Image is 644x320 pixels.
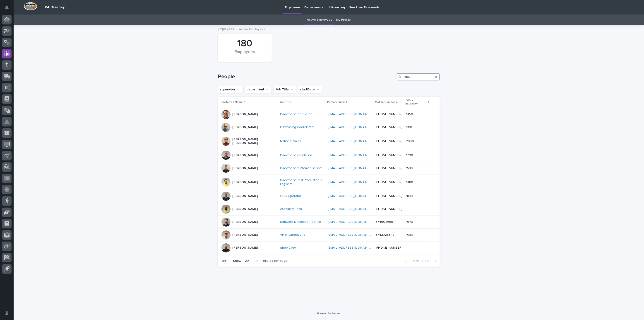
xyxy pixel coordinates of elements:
p: - [406,206,408,211]
a: Shop Crew [280,246,296,250]
p: Office Extension [406,98,427,107]
p: - [406,245,408,250]
tr: [PERSON_NAME]Director of Post Production & Logistics [EMAIL_ADDRESS][DOMAIN_NAME] [PHONE_NUMBER]1... [218,175,440,190]
tr: [PERSON_NAME]Assembly Tech [EMAIL_ADDRESS][DOMAIN_NAME] [PHONE_NUMBER]-- [218,203,440,216]
a: CNC Operator [280,194,301,198]
h2: 04. Directory [45,5,65,9]
p: 1830 [406,193,414,198]
p: 1080 [406,232,414,237]
a: [EMAIL_ADDRESS][DOMAIN_NAME] [328,140,379,143]
a: Powered By Stacker [317,312,340,315]
a: Employees [218,26,234,31]
p: 1790 [406,153,414,157]
span: Back [409,259,419,263]
p: 1450 [406,112,414,116]
a: Purchasing Coordinator [280,125,315,129]
p: Primary Email [327,100,345,105]
tr: [PERSON_NAME]Software Developer (portal) [EMAIL_ADDRESS][DOMAIN_NAME] 574904656116701670 [218,216,440,228]
div: 180 [226,38,264,49]
a: [EMAIL_ADDRESS][DOMAIN_NAME] [328,233,379,236]
a: 5742025349 [376,233,395,236]
p: [PERSON_NAME] [232,233,258,237]
a: Assembly Tech [280,207,302,211]
a: [PHONE_NUMBER] [376,113,403,116]
p: [PERSON_NAME] [PERSON_NAME] [232,138,276,145]
a: Active Employees [307,15,332,25]
a: [EMAIL_ADDRESS][DOMAIN_NAME] [328,154,379,157]
a: [PHONE_NUMBER] [376,154,403,157]
p: Show [233,259,241,263]
tr: [PERSON_NAME]Purchasing Coordinator [EMAIL_ADDRESS][DOMAIN_NAME] [PHONE_NUMBER]13101310 [218,121,440,134]
div: Employees [226,50,264,59]
p: [PERSON_NAME] [232,125,258,129]
tr: [PERSON_NAME]Director of Installation [EMAIL_ADDRESS][DOMAIN_NAME] [PHONE_NUMBER]17901790 [218,149,440,162]
a: Software Developer (portal) [280,220,321,224]
p: Job Title [280,100,291,105]
div: 20 [243,259,254,263]
a: [EMAIL_ADDRESS][DOMAIN_NAME] [328,113,379,116]
button: department [245,86,272,93]
a: [PHONE_NUMBER] [376,126,403,129]
tr: [PERSON_NAME] [PERSON_NAME]National Sales [EMAIL_ADDRESS][DOMAIN_NAME] [PHONE_NUMBER]20402040 [218,134,440,149]
p: 1670 [406,219,414,224]
tr: [PERSON_NAME]Director of Production [EMAIL_ADDRESS][DOMAIN_NAME] [PHONE_NUMBER]14501450 [218,108,440,121]
span: Next [422,259,432,263]
input: Search [397,73,440,80]
p: 2040 [406,138,415,143]
a: [PHONE_NUMBER] [376,207,403,211]
a: [EMAIL_ADDRESS][DOMAIN_NAME] [328,220,379,223]
p: [PERSON_NAME] [232,166,258,170]
p: 1580 [406,165,414,170]
button: Next [421,259,440,263]
p: [PERSON_NAME] [232,112,258,116]
p: [PERSON_NAME] [232,153,258,157]
tr: [PERSON_NAME]Shop Crew [EMAIL_ADDRESS][DOMAIN_NAME] [PHONE_NUMBER]-- [218,241,440,254]
p: [PERSON_NAME] [232,194,258,198]
p: Mobile Number [375,100,395,105]
a: [PHONE_NUMBER] [376,181,403,184]
a: [PHONE_NUMBER] [376,167,403,170]
div: Notifications [6,5,12,13]
h1: People [218,73,395,80]
a: [EMAIL_ADDRESS][DOMAIN_NAME] [328,167,379,170]
button: Notifications [2,3,12,12]
a: [EMAIL_ADDRESS][DOMAIN_NAME] [328,126,379,129]
a: Director of Installation [280,153,312,157]
a: [PHONE_NUMBER] [376,140,403,143]
img: Workspace Logo [24,2,37,10]
p: [PERSON_NAME] [232,246,258,250]
tr: [PERSON_NAME]CNC Operator [EMAIL_ADDRESS][DOMAIN_NAME] [PHONE_NUMBER]18301830 [218,190,440,203]
a: VP of Operations [280,233,305,237]
a: [EMAIL_ADDRESS][DOMAIN_NAME] [328,246,379,249]
button: Job Title [274,86,296,93]
p: 1480 [406,179,414,184]
p: [PERSON_NAME] [232,207,258,211]
p: 1310 [406,124,413,129]
a: [EMAIL_ADDRESS][DOMAIN_NAME] [328,194,379,198]
p: Preferred Name [221,100,243,105]
a: 5749046561 [376,220,394,223]
a: [EMAIL_ADDRESS][DOMAIN_NAME] [328,181,379,184]
p: 1 of 1 [218,255,231,267]
p: [PERSON_NAME] [232,180,258,184]
a: Director of Post Production & Logistics [280,178,324,186]
button: supervisor [218,86,243,93]
p: Active Employees [239,26,265,31]
a: [PHONE_NUMBER] [376,194,403,198]
button: startDate [298,86,322,93]
button: Back [401,259,421,263]
p: [PERSON_NAME] [232,220,258,224]
a: [EMAIL_ADDRESS][DOMAIN_NAME] [328,207,379,211]
a: Director of Customer Service [280,166,323,170]
a: [PHONE_NUMBER] [376,246,403,249]
a: National Sales [280,139,301,143]
tr: [PERSON_NAME]VP of Operations [EMAIL_ADDRESS][DOMAIN_NAME] 574202534910801080 [218,228,440,241]
a: My Profile [336,15,351,25]
a: Director of Production [280,112,312,116]
tr: [PERSON_NAME]Director of Customer Service [EMAIL_ADDRESS][DOMAIN_NAME] [PHONE_NUMBER]15801580 [218,162,440,175]
p: records per page [262,259,287,263]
